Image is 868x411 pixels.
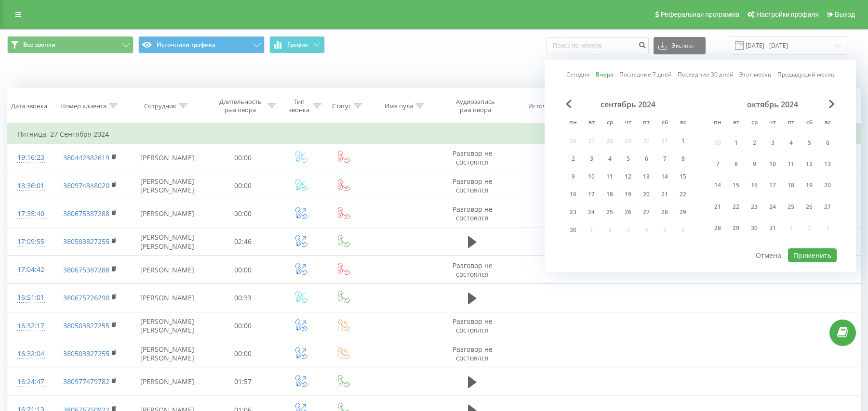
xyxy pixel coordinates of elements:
[765,116,780,130] abbr: четверг
[17,288,43,307] div: 16:51:01
[453,205,493,222] span: Разговор не состоялся
[745,134,763,152] div: ср 2 окт. 2024 г.
[207,144,279,172] td: 00:00
[127,200,207,228] td: [PERSON_NAME]
[63,377,109,386] a: 380977479782
[619,187,637,202] div: чт 19 сент. 2024 г.
[748,222,761,234] div: 30
[453,149,493,167] span: Разговор не состоялся
[640,188,653,201] div: 20
[619,169,637,184] div: чт 12 сент. 2024 г.
[655,205,674,219] div: сб 28 сент. 2024 г.
[748,201,761,213] div: 23
[729,116,743,130] abbr: вторник
[727,177,745,194] div: вт 15 окт. 2024 г.
[766,201,779,213] div: 24
[622,153,634,165] div: 5
[802,116,816,130] abbr: суббота
[585,206,598,218] div: 24
[711,158,724,170] div: 7
[207,312,279,340] td: 00:00
[821,179,834,192] div: 20
[17,260,43,279] div: 17:04:42
[447,98,504,114] div: Аудиозапись разговора
[763,155,782,173] div: чт 10 окт. 2024 г.
[564,152,582,166] div: пн 2 сент. 2024 г.
[745,155,763,173] div: ср 9 окт. 2024 г.
[567,153,579,165] div: 2
[17,317,43,335] div: 16:32:17
[564,100,692,109] div: сентябрь 2024
[138,36,265,53] button: Источники трафика
[655,169,674,184] div: сб 14 сент. 2024 г.
[622,188,634,201] div: 19
[287,41,308,48] span: График
[777,70,835,79] a: Предыдущий месяц
[674,169,692,184] div: вс 15 сент. 2024 г.
[63,153,109,162] a: 380442382619
[637,169,655,184] div: пт 13 сент. 2024 г.
[582,187,601,202] div: вт 17 сент. 2024 г.
[8,125,861,144] td: Пятница, 27 Сентября 2024
[818,177,837,194] div: вс 20 окт. 2024 г.
[585,153,598,165] div: 3
[601,169,619,184] div: ср 11 сент. 2024 г.
[567,206,579,218] div: 23
[127,368,207,396] td: [PERSON_NAME]
[637,187,655,202] div: пт 20 сент. 2024 г.
[711,179,724,192] div: 14
[756,11,819,18] span: Настройки профиля
[803,137,815,149] div: 5
[763,177,782,194] div: чт 17 окт. 2024 г.
[818,134,837,152] div: вс 6 окт. 2024 г.
[127,312,207,340] td: [PERSON_NAME] [PERSON_NAME]
[766,179,779,192] div: 17
[800,198,818,216] div: сб 26 окт. 2024 г.
[803,158,815,170] div: 12
[711,222,724,234] div: 28
[708,198,727,216] div: пн 21 окт. 2024 г.
[582,169,601,184] div: вт 10 сент. 2024 г.
[63,321,109,330] a: 380503827255
[800,177,818,194] div: сб 19 окт. 2024 г.
[601,152,619,166] div: ср 4 сент. 2024 г.
[17,345,43,363] div: 16:32:04
[763,219,782,237] div: чт 31 окт. 2024 г.
[677,135,689,147] div: 1
[766,222,779,234] div: 31
[127,340,207,368] td: [PERSON_NAME] [PERSON_NAME]
[821,201,834,213] div: 27
[63,265,109,274] a: 380675387288
[766,158,779,170] div: 10
[676,116,690,130] abbr: воскресенье
[269,36,325,53] button: График
[674,187,692,202] div: вс 22 сент. 2024 г.
[708,219,727,237] div: пн 28 окт. 2024 г.
[207,368,279,396] td: 01:57
[745,219,763,237] div: ср 30 окт. 2024 г.
[708,100,837,109] div: октябрь 2024
[585,170,598,183] div: 10
[60,102,107,110] div: Номер клиента
[727,198,745,216] div: вт 22 окт. 2024 г.
[622,206,634,218] div: 26
[453,177,493,194] span: Разговор не состоялся
[658,153,671,165] div: 7
[17,205,43,223] div: 17:35:40
[332,102,351,110] div: Статус
[63,293,109,302] a: 380675726290
[677,206,689,218] div: 29
[785,137,797,149] div: 4
[677,188,689,201] div: 22
[821,158,834,170] div: 13
[7,36,134,53] button: Все звонки
[730,179,742,192] div: 15
[602,116,617,130] abbr: среда
[818,198,837,216] div: вс 27 окт. 2024 г.
[730,222,742,234] div: 29
[677,170,689,183] div: 15
[619,152,637,166] div: чт 5 сент. 2024 г.
[750,248,787,262] button: Отмена
[566,100,572,108] span: Previous Month
[782,198,800,216] div: пт 25 окт. 2024 г.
